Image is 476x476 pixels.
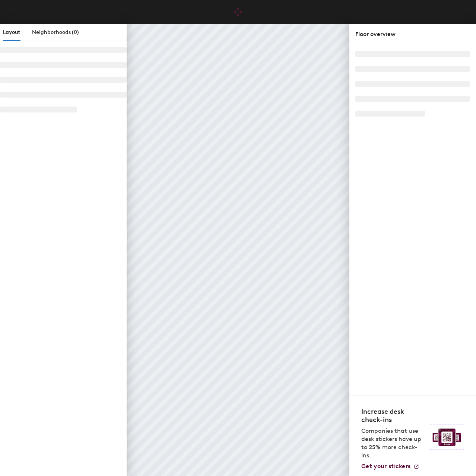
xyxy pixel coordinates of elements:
img: Sticker logo [430,425,464,450]
span: Neighborhoods (0) [32,29,79,35]
span: Layout [3,29,20,35]
p: Companies that use desk stickers have up to 25% more check-ins. [361,427,425,460]
div: Floor overview [355,30,470,39]
span: Get your stickers [361,463,410,470]
h4: Increase desk check-ins [361,407,425,424]
a: Get your stickers [361,463,419,470]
